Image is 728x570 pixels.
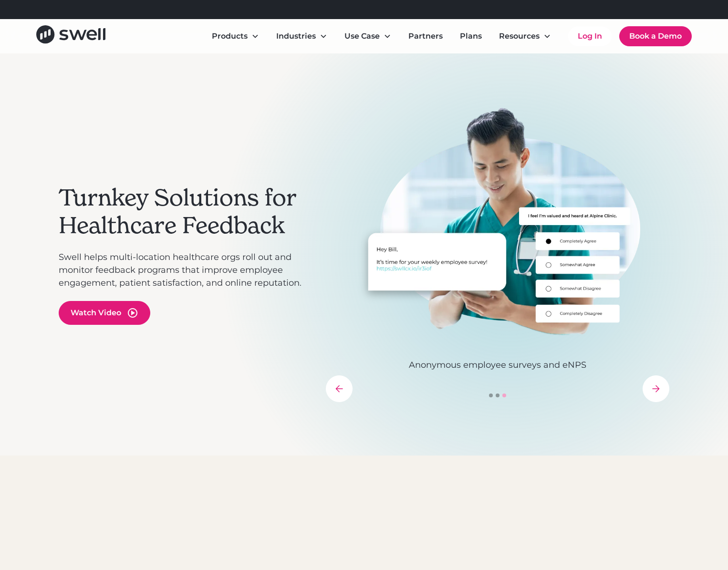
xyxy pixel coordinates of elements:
[204,27,267,46] div: Products
[502,394,506,397] div: Show slide 3 of 3
[326,107,669,402] div: carousel
[568,27,612,46] a: Log In
[71,307,121,319] div: Watch Video
[269,27,335,46] div: Industries
[326,375,353,402] div: previous slide
[59,251,316,290] p: Swell helps multi-location healthcare orgs roll out and monitor feedback programs that improve em...
[36,25,105,47] a: home
[489,394,493,397] div: Show slide 1 of 3
[326,359,669,372] p: Anonymous employee surveys and eNPS
[560,467,728,570] iframe: Chat Widget
[491,27,559,46] div: Resources
[212,31,248,42] div: Products
[59,184,316,239] h2: Turnkey Solutions for Healthcare Feedback
[276,31,316,42] div: Industries
[344,31,380,42] div: Use Case
[452,27,489,46] a: Plans
[619,26,692,46] a: Book a Demo
[499,31,540,42] div: Resources
[337,27,399,46] div: Use Case
[496,394,499,397] div: Show slide 2 of 3
[401,27,450,46] a: Partners
[326,107,669,372] div: 3 of 3
[643,375,669,402] div: next slide
[59,301,150,325] a: open lightbox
